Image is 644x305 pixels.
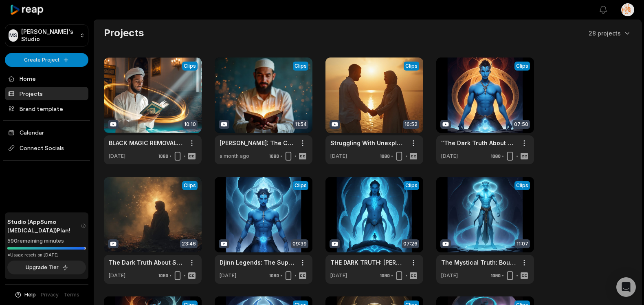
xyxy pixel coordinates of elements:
p: [PERSON_NAME]'s Studio [21,28,77,43]
button: Create Project [5,53,88,67]
a: BLACK MAGIC REMOVAL: COMPLETE PROTECTION POSSIBLE? SPIRITUAL EXPERT REVEALS TRUTH [109,139,184,147]
div: Open Intercom Messenger [616,277,636,297]
h2: Projects [104,27,144,40]
span: Studio (AppSumo [MEDICAL_DATA]) Plan! [7,217,81,234]
div: MS [9,29,18,42]
a: Projects [5,87,88,100]
a: Terms [64,291,79,298]
span: Connect Socials [5,141,88,155]
a: Privacy [41,291,59,298]
button: 28 projects [589,29,631,38]
a: The Mystical Truth: Bound vs Unbound Jinn - Which is More Powerful? (Complete Guide) [441,258,516,267]
a: Calendar [5,126,88,139]
button: Upgrade Tier [7,261,86,274]
a: Djinn Legends: The Supernatural Path to Wealth? | Ancient Beliefs & Mystical Practices [220,258,295,267]
a: "The Dark Truth About Djinn Dependency: Can Even Pious Spiritual Entities Harm Your Life?" [441,139,516,147]
span: Help [24,291,36,298]
a: Struggling With Unexplained [MEDICAL_DATA]? The Spiritual Root You’re Overlooking [330,139,405,147]
a: The Dark Truth About Spiritual Attacks That Nobody Wants To Talk About | Signs, Protection & Healing [109,258,184,267]
button: Help [14,291,36,298]
div: 590 remaining minutes [7,237,86,245]
a: Home [5,72,88,85]
a: [PERSON_NAME]: The Complete Guide to [DEMOGRAPHIC_DATA] Spiritual Healing Traditions & Practices [220,139,295,147]
div: *Usage resets on [DATE] [7,252,86,258]
a: Brand template [5,102,88,115]
a: THE DARK TRUTH: [PERSON_NAME] & Wealth - How Supernatural Entities Manipulate Money, Power & Fame [330,258,405,267]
